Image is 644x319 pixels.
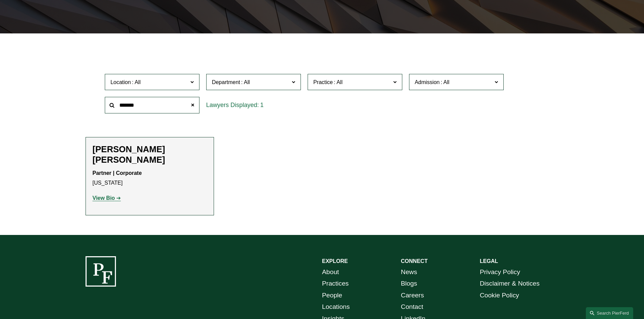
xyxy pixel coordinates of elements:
[313,79,333,85] span: Practice
[401,266,417,278] a: News
[480,266,520,278] a: Privacy Policy
[322,290,342,301] a: People
[480,258,498,264] strong: LEGAL
[322,301,350,313] a: Locations
[322,266,339,278] a: About
[415,79,440,85] span: Admission
[322,278,349,290] a: Practices
[401,258,428,264] strong: CONNECT
[401,290,424,301] a: Careers
[401,301,423,313] a: Contact
[93,144,207,165] h2: [PERSON_NAME] [PERSON_NAME]
[401,278,417,290] a: Blogs
[212,79,240,85] span: Department
[93,195,121,201] a: View Bio
[480,278,540,290] a: Disclaimer & Notices
[322,258,348,264] strong: EXPLORE
[111,79,131,85] span: Location
[93,168,207,188] p: [US_STATE]
[586,307,633,319] a: Search this site
[93,195,115,201] strong: View Bio
[93,170,142,176] strong: Partner | Corporate
[260,102,264,108] span: 1
[480,290,519,301] a: Cookie Policy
